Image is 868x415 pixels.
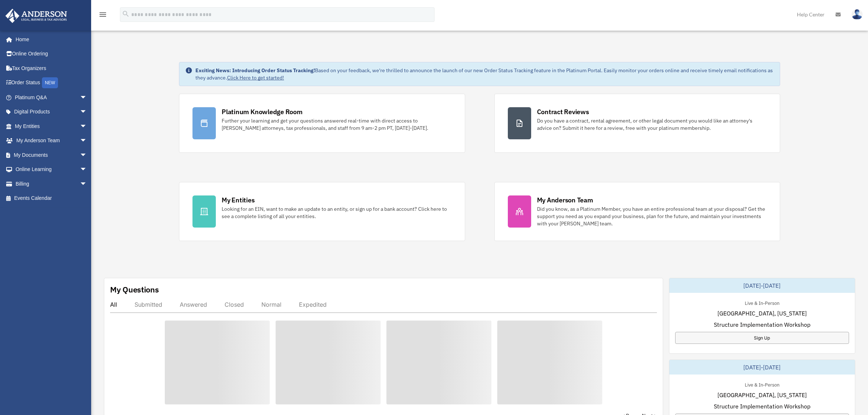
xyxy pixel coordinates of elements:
[195,67,774,81] div: Based on your feedback, we're thrilled to announce the launch of our new Order Status Tracking fe...
[669,360,855,375] div: [DATE]-[DATE]
[714,402,810,411] span: Structure Implementation Workshop
[222,107,303,116] div: Platinum Knowledge Room
[537,195,593,205] div: My Anderson Team
[98,10,107,19] i: menu
[299,301,327,308] div: Expedited
[675,332,849,344] a: Sign Up
[261,301,281,308] div: Normal
[5,162,98,177] a: Online Learningarrow_drop_down
[714,320,810,329] span: Structure Implementation Workshop
[80,133,94,148] span: arrow_drop_down
[180,301,207,308] div: Answered
[5,119,98,133] a: My Entitiesarrow_drop_down
[494,182,780,241] a: My Anderson Team Did you know, as a Platinum Member, you have an entire professional team at your...
[494,94,780,153] a: Contract Reviews Do you have a contract, rental agreement, or other legal document you would like...
[42,77,58,88] div: NEW
[5,75,98,90] a: Order StatusNEW
[222,117,451,132] div: Further your learning and get your questions answered real-time with direct access to [PERSON_NAM...
[98,13,107,19] a: menu
[222,205,451,220] div: Looking for an EIN, want to make an update to an entity, or sign up for a bank account? Click her...
[5,61,98,75] a: Tax Organizers
[179,182,465,241] a: My Entities Looking for an EIN, want to make an update to an entity, or sign up for a bank accoun...
[5,47,98,61] a: Online Ordering
[122,10,130,18] i: search
[5,90,98,105] a: Platinum Q&Aarrow_drop_down
[80,105,94,120] span: arrow_drop_down
[5,177,98,191] a: Billingarrow_drop_down
[537,117,767,132] div: Do you have a contract, rental agreement, or other legal document you would like an attorney's ad...
[80,119,94,134] span: arrow_drop_down
[3,9,69,23] img: Anderson Advisors Platinum Portal
[80,90,94,105] span: arrow_drop_down
[5,191,98,206] a: Events Calendar
[135,301,162,308] div: Submitted
[225,301,244,308] div: Closed
[852,9,863,20] img: User Pic
[717,309,807,318] span: [GEOGRAPHIC_DATA], [US_STATE]
[537,107,589,116] div: Contract Reviews
[222,195,254,205] div: My Entities
[110,284,159,295] div: My Questions
[80,162,94,177] span: arrow_drop_down
[5,148,98,162] a: My Documentsarrow_drop_down
[80,177,94,191] span: arrow_drop_down
[80,148,94,163] span: arrow_drop_down
[669,278,855,293] div: [DATE]-[DATE]
[739,380,785,388] div: Live & In-Person
[227,74,284,81] a: Click Here to get started!
[179,94,465,153] a: Platinum Knowledge Room Further your learning and get your questions answered real-time with dire...
[110,301,117,308] div: All
[717,391,807,399] span: [GEOGRAPHIC_DATA], [US_STATE]
[5,32,94,47] a: Home
[5,105,98,119] a: Digital Productsarrow_drop_down
[195,67,315,74] strong: Exciting News: Introducing Order Status Tracking!
[5,133,98,148] a: My Anderson Teamarrow_drop_down
[537,205,767,227] div: Did you know, as a Platinum Member, you have an entire professional team at your disposal? Get th...
[739,299,785,306] div: Live & In-Person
